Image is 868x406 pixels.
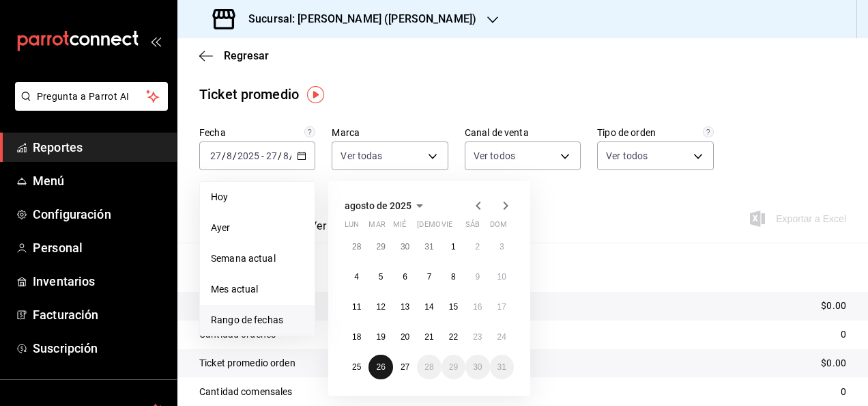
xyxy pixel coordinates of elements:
[199,385,293,399] p: Cantidad comensales
[332,128,448,137] label: Marca
[345,234,368,259] button: 28 de julio de 2025
[222,150,226,161] span: /
[304,126,315,137] svg: Información delimitada a máximo 62 días.
[597,128,713,137] label: Tipo de orden
[465,265,489,289] button: 9 de agosto de 2025
[376,332,385,342] abbr: 19 de agosto de 2025
[473,302,482,312] abbr: 16 de agosto de 2025
[393,234,417,259] button: 30 de julio de 2025
[209,150,222,161] input: --
[473,332,482,342] abbr: 23 de agosto de 2025
[465,128,581,137] label: Canal de venta
[233,150,237,161] span: /
[283,150,289,161] input: --
[352,332,361,342] abbr: 18 de agosto de 2025
[497,332,506,342] abbr: 24 de agosto de 2025
[15,82,168,111] button: Pregunta a Parrot AI
[417,234,441,259] button: 31 de julio de 2025
[368,265,392,289] button: 5 de agosto de 2025
[449,332,458,342] abbr: 22 de agosto de 2025
[475,272,480,282] abbr: 9 de agosto de 2025
[33,172,166,190] span: Menú
[401,332,409,342] abbr: 20 de agosto de 2025
[417,220,497,234] abbr: jueves
[341,149,382,163] span: Ver todas
[490,295,514,319] button: 17 de agosto de 2025
[199,84,299,105] div: Ticket promedio
[465,355,489,379] button: 30 de agosto de 2025
[224,49,269,62] span: Regresar
[345,325,368,349] button: 18 de agosto de 2025
[424,362,433,372] abbr: 28 de agosto de 2025
[606,149,648,163] span: Ver todos
[424,302,433,312] abbr: 14 de agosto de 2025
[345,198,428,214] button: agosto de 2025
[427,272,432,282] abbr: 7 de agosto de 2025
[442,220,452,234] abbr: viernes
[211,282,304,297] span: Mes actual
[226,150,233,161] input: --
[465,325,489,349] button: 23 de agosto de 2025
[821,299,846,313] p: $0.00
[393,355,417,379] button: 27 de agosto de 2025
[345,200,411,211] span: agosto de 2025
[490,220,507,234] abbr: domingo
[265,150,278,161] input: --
[211,190,304,204] span: Hoy
[354,272,359,282] abbr: 4 de agosto de 2025
[401,302,409,312] abbr: 13 de agosto de 2025
[401,362,409,372] abbr: 27 de agosto de 2025
[376,302,385,312] abbr: 12 de agosto de 2025
[417,325,441,349] button: 21 de agosto de 2025
[352,242,361,252] abbr: 28 de julio de 2025
[449,302,458,312] abbr: 15 de agosto de 2025
[475,242,480,252] abbr: 2 de agosto de 2025
[345,355,368,379] button: 25 de agosto de 2025
[417,295,441,319] button: 14 de agosto de 2025
[442,325,465,349] button: 22 de agosto de 2025
[393,220,406,234] abbr: miércoles
[10,99,168,113] a: Pregunta a Parrot AI
[368,325,392,349] button: 19 de agosto de 2025
[345,220,359,234] abbr: lunes
[33,138,166,157] span: Reportes
[442,265,465,289] button: 8 de agosto de 2025
[490,265,514,289] button: 10 de agosto de 2025
[442,355,465,379] button: 29 de agosto de 2025
[368,220,385,234] abbr: martes
[497,302,506,312] abbr: 17 de agosto de 2025
[841,327,846,342] p: 0
[417,265,441,289] button: 7 de agosto de 2025
[490,325,514,349] button: 24 de agosto de 2025
[424,242,433,252] abbr: 31 de julio de 2025
[490,355,514,379] button: 31 de agosto de 2025
[37,90,147,104] span: Pregunta a Parrot AI
[474,149,515,163] span: Ver todos
[345,265,368,289] button: 4 de agosto de 2025
[473,362,482,372] abbr: 30 de agosto de 2025
[307,86,324,103] img: Tooltip marker
[417,355,441,379] button: 28 de agosto de 2025
[368,234,392,259] button: 29 de julio de 2025
[150,36,161,46] button: open_drawer_menu
[841,385,846,399] p: 0
[465,234,489,259] button: 2 de agosto de 2025
[401,242,409,252] abbr: 30 de julio de 2025
[199,49,269,62] button: Regresar
[424,332,433,342] abbr: 21 de agosto de 2025
[376,362,385,372] abbr: 26 de agosto de 2025
[237,150,260,161] input: ----
[376,242,385,252] abbr: 29 de julio de 2025
[465,220,480,234] abbr: sábado
[403,272,407,282] abbr: 6 de agosto de 2025
[211,221,304,235] span: Ayer
[393,295,417,319] button: 13 de agosto de 2025
[33,205,166,224] span: Configuración
[237,11,476,27] h3: Sucursal: [PERSON_NAME] ([PERSON_NAME])
[211,313,304,327] span: Rango de fechas
[368,355,392,379] button: 26 de agosto de 2025
[261,150,264,161] span: -
[345,295,368,319] button: 11 de agosto de 2025
[500,242,504,252] abbr: 3 de agosto de 2025
[451,272,456,282] abbr: 8 de agosto de 2025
